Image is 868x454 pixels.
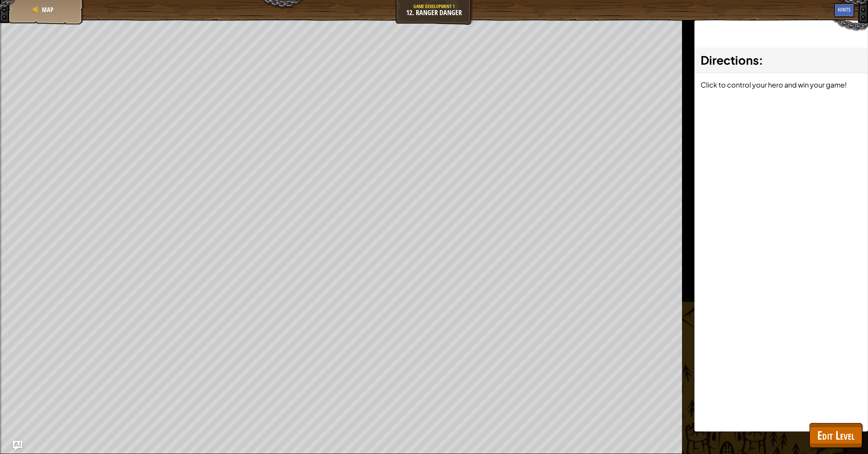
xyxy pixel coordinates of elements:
[13,441,22,450] button: Ask AI
[809,423,862,448] button: Edit Level
[701,52,862,69] h3: :
[838,6,851,13] span: Hints
[817,427,854,443] span: Edit Level
[42,5,53,14] span: Map
[701,79,862,90] p: Click to control your hero and win your game!
[40,5,53,14] a: Map
[701,53,759,67] span: Directions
